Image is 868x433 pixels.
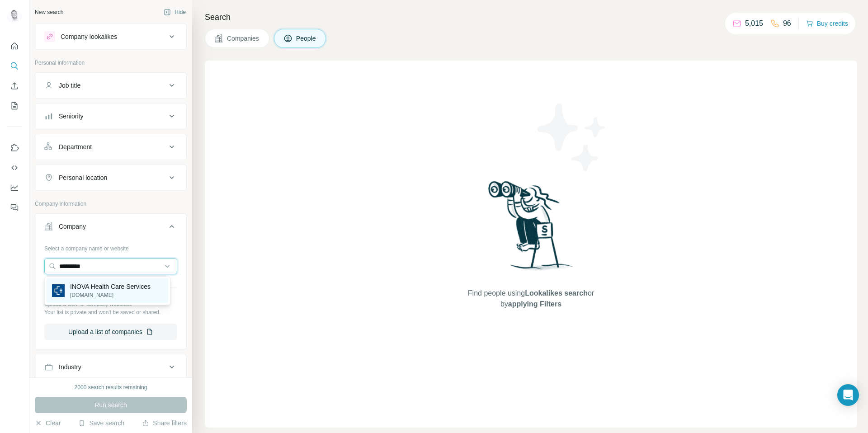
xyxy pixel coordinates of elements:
[35,356,186,378] button: Industry
[157,5,192,19] button: Hide
[142,419,187,428] button: Share filters
[61,32,117,41] div: Company lookalikes
[7,199,22,216] button: Feedback
[35,419,61,428] button: Clear
[59,222,86,231] div: Company
[44,241,177,253] div: Select a company name or website
[35,167,186,188] button: Personal location
[75,383,147,391] div: 2000 search results remaining
[59,81,80,90] div: Job title
[837,384,859,406] div: Open Intercom Messenger
[35,105,186,127] button: Seniority
[7,140,22,156] button: Use Surfe on LinkedIn
[35,216,186,241] button: Company
[59,142,92,151] div: Department
[70,291,151,299] p: [DOMAIN_NAME]
[35,26,186,47] button: Company lookalikes
[745,18,763,29] p: 5,015
[59,173,107,182] div: Personal location
[458,288,603,310] span: Find people using or by
[7,78,22,94] button: Enrich CSV
[35,200,187,208] p: Company information
[7,58,22,74] button: Search
[7,9,22,24] img: Avatar
[52,284,65,297] img: INOVA Health Care Services
[70,282,151,291] p: INOVA Health Care Services
[484,179,578,279] img: Surfe Illustration - Woman searching with binoculars
[35,136,186,158] button: Department
[35,59,187,67] p: Personal information
[205,11,857,24] h4: Search
[531,97,613,178] img: Surfe Illustration - Stars
[44,324,177,340] button: Upload a list of companies
[7,179,22,196] button: Dashboard
[44,308,177,316] p: Your list is private and won't be saved or shared.
[7,38,22,54] button: Quick start
[783,18,791,29] p: 96
[296,34,317,43] span: People
[227,34,260,43] span: Companies
[806,17,848,30] button: Buy credits
[59,112,83,121] div: Seniority
[59,362,81,372] div: Industry
[525,289,588,297] span: Lookalikes search
[7,160,22,176] button: Use Surfe API
[35,8,63,16] div: New search
[508,300,561,308] span: applying Filters
[7,98,22,114] button: My lists
[35,75,186,96] button: Job title
[78,419,124,428] button: Save search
